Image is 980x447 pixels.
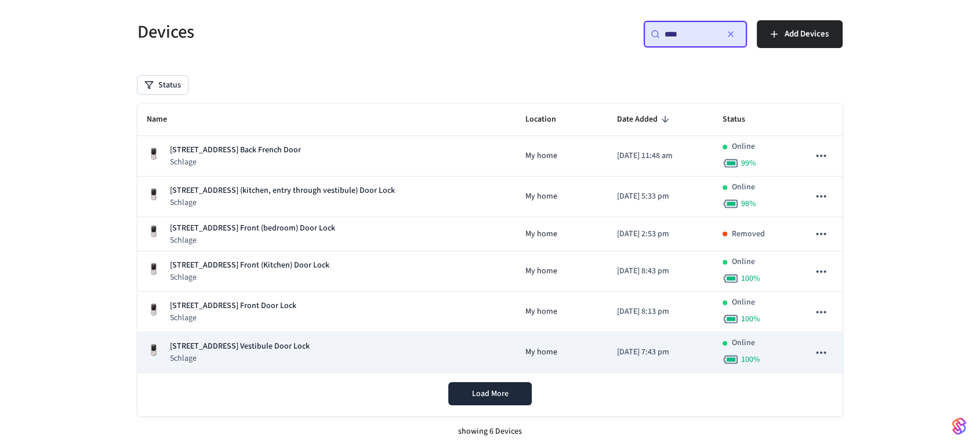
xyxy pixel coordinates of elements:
p: Schlage [170,272,329,283]
p: [STREET_ADDRESS] Vestibule Door Lock [170,340,310,353]
p: Schlage [170,312,296,324]
p: Online [732,181,755,193]
img: Yale Assure Touchscreen Wifi Smart Lock, Satin Nickel, Front [147,262,161,276]
button: Add Devices [757,20,843,48]
span: 99 % [741,157,756,169]
img: Yale Assure Touchscreen Wifi Smart Lock, Satin Nickel, Front [147,188,161,201]
span: Add Devices [785,27,829,42]
p: [DATE] 2:53 pm [617,228,704,240]
span: Location [525,111,571,129]
span: Date Added [617,111,673,129]
p: Online [732,141,755,153]
p: Schlage [170,353,310,364]
img: SeamLogoGradient.69752ec5.svg [952,417,966,435]
p: [STREET_ADDRESS] Front (bedroom) Door Lock [170,222,335,235]
span: 100 % [741,273,760,284]
span: Status [723,111,760,129]
span: My home [525,306,557,318]
p: [DATE] 11:48 am [617,150,704,162]
p: [STREET_ADDRESS] Front Door Lock [170,300,296,312]
img: Yale Assure Touchscreen Wifi Smart Lock, Satin Nickel, Front [147,343,161,357]
p: Schlage [170,235,335,246]
button: Load More [448,382,532,405]
p: Removed [732,228,765,240]
div: showing 6 Devices [137,416,843,447]
span: My home [525,228,557,240]
p: [DATE] 8:13 pm [617,306,704,318]
span: My home [525,265,557,277]
p: [DATE] 8:43 pm [617,265,704,277]
span: Load More [472,388,509,400]
p: Schlage [170,197,395,208]
button: Status [137,76,188,94]
p: [DATE] 5:33 pm [617,190,704,203]
p: Online [732,337,755,349]
img: Yale Assure Touchscreen Wifi Smart Lock, Satin Nickel, Front [147,147,161,161]
p: Online [732,256,755,268]
h5: Devices [137,20,483,44]
span: My home [525,150,557,162]
span: Name [147,111,182,129]
p: [DATE] 7:43 pm [617,346,704,358]
span: My home [525,190,557,203]
span: 98 % [741,198,756,210]
span: 100 % [741,354,760,365]
p: Online [732,296,755,309]
p: [STREET_ADDRESS] Front (Kitchen) Door Lock [170,259,329,272]
span: My home [525,346,557,358]
img: Yale Assure Touchscreen Wifi Smart Lock, Satin Nickel, Front [147,303,161,317]
p: [STREET_ADDRESS] Back French Door [170,144,301,156]
img: Yale Assure Touchscreen Wifi Smart Lock, Satin Nickel, Front [147,225,161,239]
p: Schlage [170,156,301,168]
p: [STREET_ADDRESS] (kitchen, entry through vestibule) Door Lock [170,185,395,197]
span: 100 % [741,313,760,325]
table: sticky table [137,104,843,373]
